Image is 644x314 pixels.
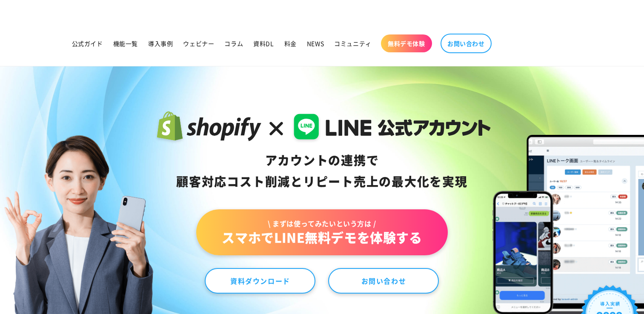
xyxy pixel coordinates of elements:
span: 導入事例 [148,40,173,47]
span: コラム [224,40,243,47]
a: \ まずは使ってみたいという方は /スマホでLINE無料デモを体験する [196,209,447,255]
a: NEWS [302,34,329,52]
a: 公式ガイド [67,34,108,52]
a: 導入事例 [143,34,178,52]
a: 無料デモ体験 [381,34,432,52]
a: お問い合わせ [441,34,492,53]
a: 機能一覧 [108,34,143,52]
span: 公式ガイド [72,40,103,47]
a: お問い合わせ [328,268,439,294]
a: 資料ダウンロード [205,268,315,294]
span: 機能一覧 [113,40,138,47]
span: 無料デモ体験 [388,40,425,47]
span: お問い合わせ [447,40,485,47]
span: 資料DL [253,40,274,47]
span: 料金 [284,40,297,47]
div: アカウントの連携で 顧客対応コスト削減と リピート売上の 最大化を実現 [153,150,491,192]
span: コミュニティ [334,40,372,47]
span: NEWS [307,40,324,47]
a: コミュニティ [329,34,377,52]
span: ウェビナー [183,40,214,47]
a: ウェビナー [178,34,219,52]
a: 料金 [279,34,302,52]
a: 資料DL [248,34,279,52]
a: コラム [219,34,248,52]
span: \ まずは使ってみたいという方は / [222,219,422,228]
